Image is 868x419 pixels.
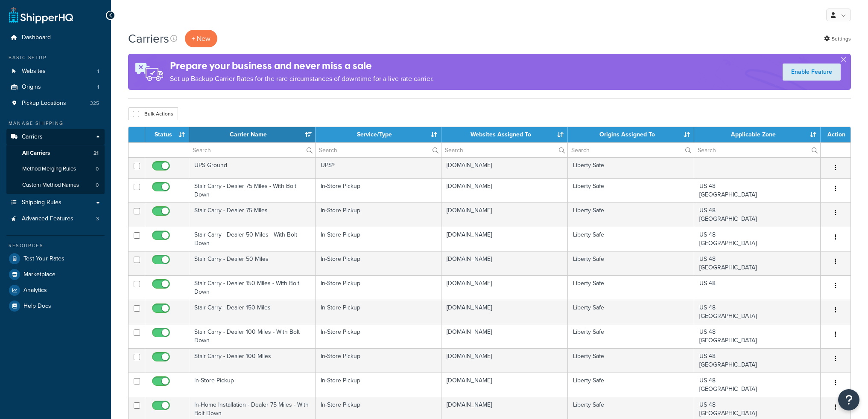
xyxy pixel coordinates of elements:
[316,251,442,275] td: In-Store Pickup
[694,178,821,202] td: US 48 [GEOGRAPHIC_DATA]
[316,373,442,397] td: In-Store Pickup
[316,178,442,202] td: In-Store Pickup
[441,143,567,157] input: Search
[189,348,316,373] td: Stair Carry - Dealer 100 Miles
[97,84,99,91] span: 1
[189,324,316,348] td: Stair Carry - Dealer 100 Miles - With Bolt Down
[694,324,821,348] td: US 48 [GEOGRAPHIC_DATA]
[568,202,694,227] td: Liberty Safe
[316,300,442,324] td: In-Store Pickup
[316,157,442,178] td: UPS®
[316,127,442,142] th: Service/Type: activate to sort column ascending
[23,255,64,263] span: Test Your Rates
[22,84,41,91] span: Origins
[6,129,105,194] li: Carriers
[6,251,105,266] li: Test Your Rates
[441,202,568,227] td: [DOMAIN_NAME]
[6,161,105,177] a: Method Merging Rules 0
[23,303,51,310] span: Help Docs
[6,283,105,298] a: Analytics
[316,348,442,373] td: In-Store Pickup
[189,143,315,157] input: Search
[6,95,105,111] a: Pickup Locations 325
[23,271,56,278] span: Marketplace
[568,143,694,157] input: Search
[189,202,316,227] td: Stair Carry - Dealer 75 Miles
[189,251,316,275] td: Stair Carry - Dealer 50 Miles
[441,275,568,300] td: [DOMAIN_NAME]
[128,54,170,90] img: ad-rules-rateshop-fe6ec290ccb7230408bd80ed9643f0289d75e0ffd9eb532fc0e269fcd187b520.png
[568,348,694,373] td: Liberty Safe
[189,227,316,251] td: Stair Carry - Dealer 50 Miles - With Bolt Down
[824,33,851,45] a: Settings
[6,211,105,227] li: Advanced Features
[441,227,568,251] td: [DOMAIN_NAME]
[694,202,821,227] td: US 48 [GEOGRAPHIC_DATA]
[568,300,694,324] td: Liberty Safe
[441,348,568,373] td: [DOMAIN_NAME]
[9,6,73,23] a: ShipperHQ Home
[694,275,821,300] td: US 48
[22,100,66,107] span: Pickup Locations
[316,324,442,348] td: In-Store Pickup
[6,195,105,211] a: Shipping Rules
[6,145,105,161] a: All Carriers 21
[441,157,568,178] td: [DOMAIN_NAME]
[170,59,434,73] h4: Prepare your business and never miss a sale
[441,324,568,348] td: [DOMAIN_NAME]
[694,348,821,373] td: US 48 [GEOGRAPHIC_DATA]
[6,177,105,193] a: Custom Method Names 0
[6,242,105,249] div: Resources
[185,30,217,47] button: + New
[94,150,99,157] span: 21
[189,157,316,178] td: UPS Ground
[783,64,841,81] a: Enable Feature
[6,298,105,314] li: Help Docs
[6,177,105,193] li: Custom Method Names
[189,373,316,397] td: In-Store Pickup
[6,54,105,61] div: Basic Setup
[568,275,694,300] td: Liberty Safe
[6,145,105,161] li: All Carriers
[189,300,316,324] td: Stair Carry - Dealer 150 Miles
[170,73,434,85] p: Set up Backup Carrier Rates for the rare circumstances of downtime for a live rate carrier.
[441,127,568,142] th: Websites Assigned To: activate to sort column ascending
[6,211,105,227] a: Advanced Features 3
[96,165,99,173] span: 0
[189,178,316,202] td: Stair Carry - Dealer 75 Miles - With Bolt Down
[6,30,105,46] a: Dashboard
[316,143,441,157] input: Search
[6,64,105,79] a: Websites 1
[96,182,99,189] span: 0
[6,95,105,111] li: Pickup Locations
[97,68,99,75] span: 1
[568,157,694,178] td: Liberty Safe
[189,275,316,300] td: Stair Carry - Dealer 150 Miles - With Bolt Down
[441,300,568,324] td: [DOMAIN_NAME]
[96,215,99,223] span: 3
[568,178,694,202] td: Liberty Safe
[22,215,73,223] span: Advanced Features
[128,107,178,120] button: Bulk Actions
[145,127,189,142] th: Status: activate to sort column ascending
[568,127,694,142] th: Origins Assigned To: activate to sort column ascending
[23,287,47,294] span: Analytics
[128,30,169,47] h1: Carriers
[90,100,99,107] span: 325
[22,199,61,206] span: Shipping Rules
[694,143,820,157] input: Search
[22,150,50,157] span: All Carriers
[6,161,105,177] li: Method Merging Rules
[838,389,859,410] button: Open Resource Center
[441,373,568,397] td: [DOMAIN_NAME]
[441,251,568,275] td: [DOMAIN_NAME]
[568,324,694,348] td: Liberty Safe
[189,127,316,142] th: Carrier Name: activate to sort column ascending
[22,133,43,141] span: Carriers
[694,373,821,397] td: US 48 [GEOGRAPHIC_DATA]
[6,120,105,127] div: Manage Shipping
[22,68,46,75] span: Websites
